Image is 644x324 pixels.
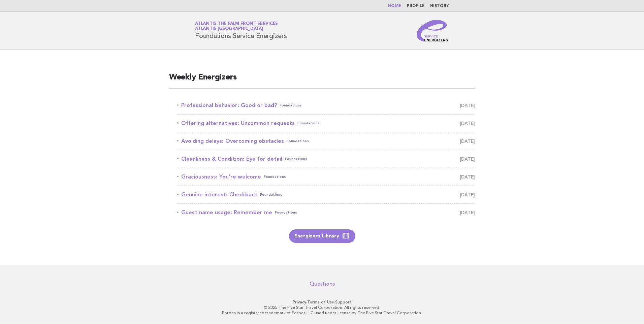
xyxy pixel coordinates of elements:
[177,190,475,199] a: Genuine interest: CheckbackFoundations [DATE]
[116,310,528,316] p: Forbes is a registered trademark of Forbes LLC used under license by The Five Star Travel Corpora...
[195,22,278,31] a: Atlantis The Palm Front ServicesAtlantis [GEOGRAPHIC_DATA]
[177,172,475,182] a: Graciousness: You're welcomeFoundations [DATE]
[280,101,302,110] span: Foundations
[417,20,449,41] img: Service Energizers
[264,172,286,182] span: Foundations
[335,300,352,304] a: Support
[430,4,449,8] a: History
[260,190,282,199] span: Foundations
[289,229,355,243] a: Energizers Library
[275,208,297,217] span: Foundations
[195,22,287,39] h1: Foundations Service Energizers
[460,190,475,199] span: [DATE]
[297,119,320,128] span: Foundations
[460,154,475,164] span: [DATE]
[460,119,475,128] span: [DATE]
[388,4,401,8] a: Home
[195,27,263,31] span: Atlantis [GEOGRAPHIC_DATA]
[177,208,475,217] a: Guest name usage: Remember meFoundations [DATE]
[177,119,475,128] a: Offering alternatives: Uncommon requestsFoundations [DATE]
[177,136,475,146] a: Avoiding delays: Overcoming obstaclesFoundations [DATE]
[310,281,335,287] a: Questions
[460,208,475,217] span: [DATE]
[116,299,528,305] p: · ·
[116,305,528,310] p: © 2025 The Five Star Travel Corporation. All rights reserved.
[177,154,475,164] a: Cleanliness & Condition: Eye for detailFoundations [DATE]
[460,136,475,146] span: [DATE]
[460,172,475,182] span: [DATE]
[307,300,334,304] a: Terms of Use
[407,4,425,8] a: Profile
[285,154,307,164] span: Foundations
[287,136,309,146] span: Foundations
[293,300,306,304] a: Privacy
[169,72,475,89] h2: Weekly Energizers
[460,101,475,110] span: [DATE]
[177,101,475,110] a: Professional behavior: Good or bad?Foundations [DATE]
